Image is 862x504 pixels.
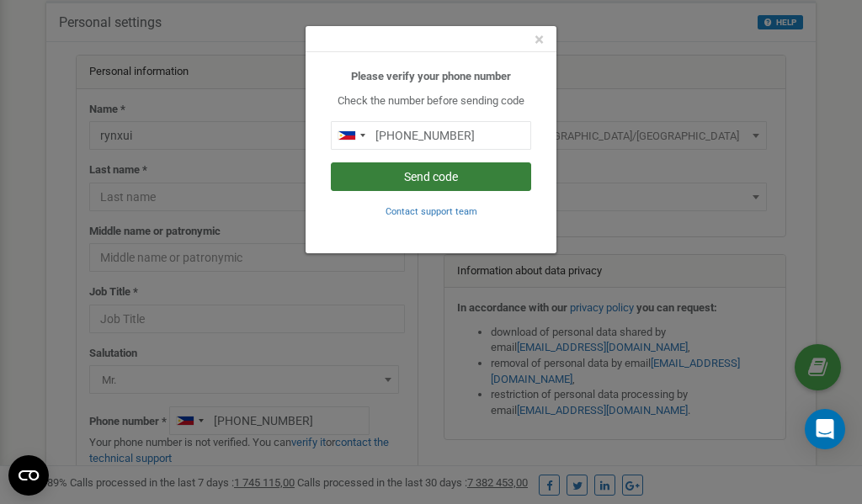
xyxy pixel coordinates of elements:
button: Open CMP widget [8,455,49,496]
b: Please verify your phone number [351,70,511,82]
span: × [535,29,544,50]
button: Close [535,31,544,49]
div: Telephone country code [332,122,370,149]
button: Send code [331,162,531,191]
a: Contact support team [386,204,477,217]
small: Contact support team [386,206,477,217]
div: Open Intercom Messenger [805,409,845,449]
input: 0905 123 4567 [331,121,531,150]
p: Check the number before sending code [331,93,531,109]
